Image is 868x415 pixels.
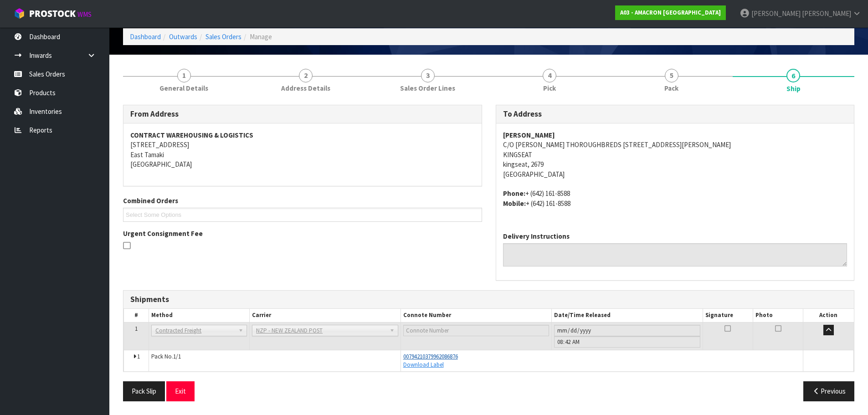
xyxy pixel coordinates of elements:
[250,309,401,322] th: Carrier
[149,350,401,371] td: Pack No.
[256,325,385,336] span: NZP - NEW ZEALAND POST
[503,199,526,208] strong: mobile
[503,131,555,139] strong: [PERSON_NAME]
[137,353,140,360] span: 1
[299,69,313,82] span: 2
[503,231,570,241] label: Delivery Instructions
[123,381,165,401] button: Pack Slip
[403,361,444,369] a: Download Label
[786,84,801,93] span: Ship
[503,189,525,198] strong: phone
[403,325,549,336] input: Connote Number
[123,98,854,408] span: Ship
[620,9,721,16] strong: A03 - AMACRON [GEOGRAPHIC_DATA]
[403,353,458,360] a: 00794210379962086876
[543,69,556,82] span: 4
[503,110,847,118] h3: To Address
[130,110,475,118] h3: From Address
[401,309,551,322] th: Connote Number
[786,69,800,82] span: 6
[29,8,76,20] span: ProStock
[205,32,241,41] a: Sales Orders
[543,83,556,93] span: Pick
[803,381,854,401] button: Previous
[149,309,250,322] th: Method
[703,309,753,322] th: Signature
[130,130,475,169] address: [STREET_ADDRESS] East Tamaki [GEOGRAPHIC_DATA]
[753,309,803,322] th: Photo
[130,295,847,304] h3: Shipments
[664,83,678,93] span: Pack
[802,9,851,18] span: [PERSON_NAME]
[751,9,801,18] span: [PERSON_NAME]
[130,32,161,41] a: Dashboard
[166,381,195,401] button: Exit
[503,189,847,208] address: + (642) 161-8588 + (642) 161-8588
[177,69,191,82] span: 1
[159,83,208,93] span: General Details
[503,130,847,179] address: C/O [PERSON_NAME] THOROUGHBREDS [STREET_ADDRESS][PERSON_NAME] KINGSEAT kingseat, 2679 [GEOGRAPHIC...
[130,131,253,139] strong: CONTRACT WAREHOUSING & LOGISTICS
[665,69,678,82] span: 5
[421,69,435,82] span: 3
[123,229,203,238] label: Urgent Consignment Fee
[552,309,703,322] th: Date/Time Released
[135,325,138,333] span: 1
[281,83,330,93] span: Address Details
[169,32,197,41] a: Outwards
[173,353,181,360] span: 1/1
[250,32,272,41] span: Manage
[803,309,854,322] th: Action
[155,325,235,336] span: Contracted Freight
[124,309,149,322] th: #
[123,196,178,205] label: Combined Orders
[14,8,25,19] img: cube-alt.png
[77,10,92,19] small: WMS
[400,83,455,93] span: Sales Order Lines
